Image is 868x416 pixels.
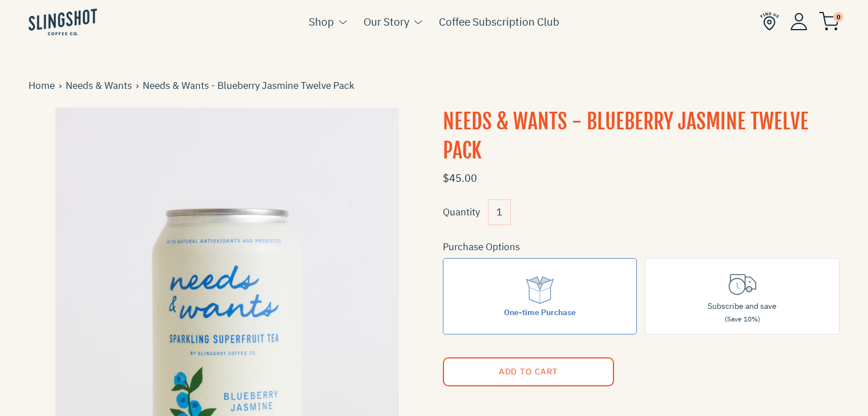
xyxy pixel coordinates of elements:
span: (Save 10%) [725,315,760,323]
span: Subscribe and save [708,301,777,311]
a: 0 [819,15,839,28]
button: Add to Cart [443,357,614,386]
a: Our Story [364,13,409,30]
div: One-time Purchase [504,306,576,319]
span: 0 [833,12,843,22]
img: Account [790,13,808,30]
a: Home [29,78,59,93]
span: Add to Cart [498,366,558,377]
h1: Needs & Wants - Blueberry Jasmine Twelve Pack [443,108,840,165]
legend: Purchase Options [443,239,520,255]
span: $45.00 [443,172,477,185]
img: Find Us [760,12,779,31]
label: Quantity [443,206,480,218]
img: cart [819,12,839,31]
a: Shop [309,13,334,30]
span: › [136,78,143,93]
a: Coffee Subscription Club [439,13,559,30]
span: Needs & Wants - Blueberry Jasmine Twelve Pack [143,78,358,93]
a: Needs & Wants [66,78,136,93]
span: › [59,78,66,93]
